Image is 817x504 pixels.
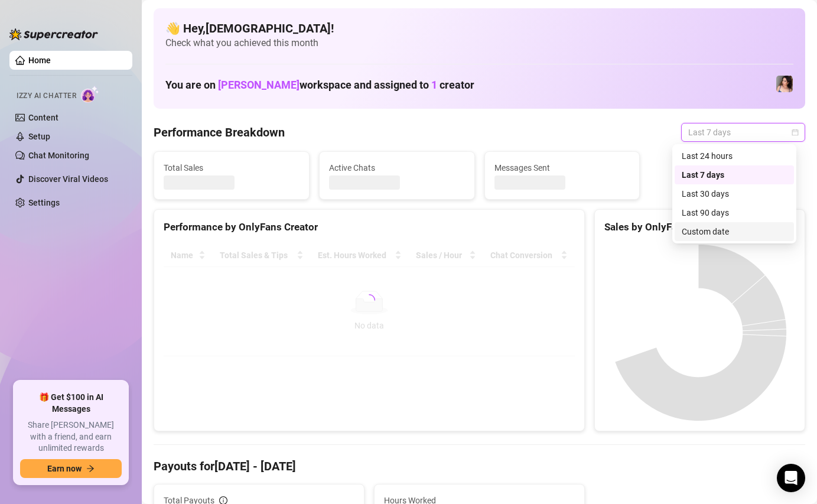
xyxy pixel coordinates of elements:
[20,392,122,415] span: 🎁 Get $100 in AI Messages
[28,174,108,184] a: Discover Viral Videos
[776,76,793,92] img: Lauren
[682,187,787,200] div: Last 30 days
[17,90,76,102] span: Izzy AI Chatter
[218,79,300,91] span: [PERSON_NAME]
[494,161,630,174] span: Messages Sent
[165,20,793,37] h4: 👋 Hey, [DEMOGRAPHIC_DATA] !
[682,149,787,162] div: Last 24 hours
[604,219,795,235] div: Sales by OnlyFans Creator
[682,225,787,238] div: Custom date
[675,165,794,184] div: Last 7 days
[165,37,793,50] span: Check what you achieved this month
[154,458,805,474] h4: Payouts for [DATE] - [DATE]
[675,222,794,241] div: Custom date
[28,113,58,122] a: Content
[675,147,794,165] div: Last 24 hours
[777,464,805,492] div: Open Intercom Messenger
[682,206,787,219] div: Last 90 days
[47,464,82,473] span: Earn now
[675,184,794,203] div: Last 30 days
[164,161,300,174] span: Total Sales
[20,459,122,478] button: Earn nowarrow-right
[9,28,98,40] img: logo-BBDzfeDw.svg
[20,420,122,454] span: Share [PERSON_NAME] with a friend, and earn unlimited rewards
[28,56,51,65] a: Home
[675,203,794,222] div: Last 90 days
[28,132,50,141] a: Setup
[682,168,787,181] div: Last 7 days
[361,292,377,308] span: loading
[165,79,474,92] h1: You are on workspace and assigned to creator
[154,124,285,141] h4: Performance Breakdown
[329,161,465,174] span: Active Chats
[792,129,799,136] span: calendar
[28,198,60,207] a: Settings
[688,123,798,141] span: Last 7 days
[81,86,99,103] img: AI Chatter
[28,151,89,160] a: Chat Monitoring
[431,79,437,91] span: 1
[86,464,95,473] span: arrow-right
[164,219,575,235] div: Performance by OnlyFans Creator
